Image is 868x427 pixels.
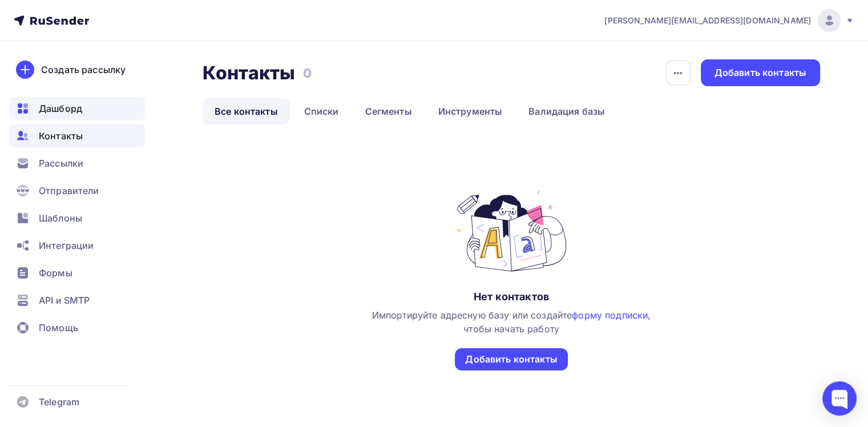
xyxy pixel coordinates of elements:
a: форму подписки [572,309,648,321]
h2: Контакты [203,62,295,84]
span: API и SMTP [39,293,90,307]
span: Дашборд [39,102,82,115]
a: Списки [292,98,351,124]
a: Контакты [9,124,145,147]
h3: 0 [303,65,312,81]
div: Нет контактов [474,290,549,304]
span: [PERSON_NAME][EMAIL_ADDRESS][DOMAIN_NAME] [604,15,811,26]
a: Все контакты [203,98,290,124]
span: Отправители [39,184,99,198]
span: Помощь [39,321,78,335]
a: Рассылки [9,152,145,175]
a: Сегменты [353,98,424,124]
a: Шаблоны [9,207,145,229]
a: Отправители [9,179,145,202]
span: Контакты [39,129,83,143]
a: Формы [9,261,145,284]
div: Добавить контакты [714,66,806,79]
span: Рассылки [39,156,83,170]
span: Импортируйте адресную базу или создайте , чтобы начать работу [372,309,651,335]
span: Интеграции [39,239,94,252]
a: [PERSON_NAME][EMAIL_ADDRESS][DOMAIN_NAME] [604,9,854,32]
a: Валидация базы [516,98,617,124]
div: Добавить контакты [465,353,557,366]
span: Шаблоны [39,211,82,225]
div: Создать рассылку [41,63,126,76]
a: Дашборд [9,97,145,120]
span: Telegram [39,395,79,409]
span: Формы [39,266,72,280]
a: Инструменты [426,98,515,124]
